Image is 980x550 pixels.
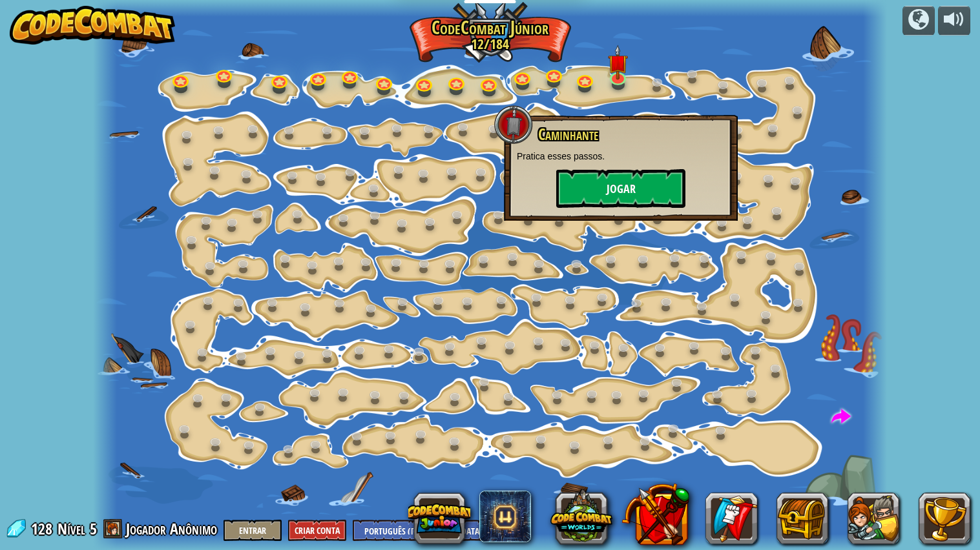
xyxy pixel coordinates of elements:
[90,518,97,539] span: 5
[556,169,685,208] button: Jogar
[517,150,725,163] p: Pratica esses passos.
[902,6,935,36] button: Campanhas
[126,518,217,539] span: Jogador Anônimo
[288,520,346,541] button: Criar Conta
[57,518,85,540] span: Nível
[608,45,629,79] img: level-banner-unstarted.png
[938,6,970,36] button: Ajuste o volume
[224,520,282,541] button: Entrar
[10,6,175,45] img: CodeCombat - Learn how to code by playing a game
[538,123,598,145] span: Caminhante
[31,518,56,539] span: 128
